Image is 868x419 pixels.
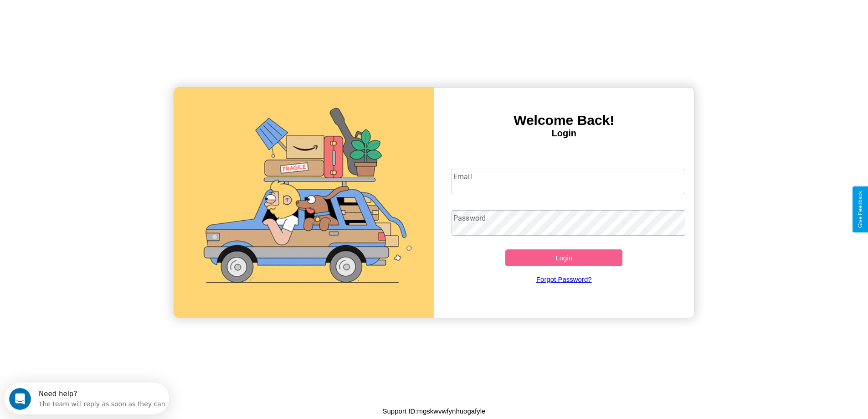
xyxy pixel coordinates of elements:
p: Support ID: mgskwvwfynhuogafyle [383,405,486,417]
iframe: Intercom live chat discovery launcher [5,383,169,414]
div: Need help? [34,8,161,15]
h3: Welcome Back! [434,113,694,128]
div: Open Intercom Messenger [4,4,169,29]
img: gif [174,88,434,318]
iframe: Intercom live chat [9,388,31,410]
div: The team will reply as soon as they can [34,15,161,25]
h4: Login [434,128,694,139]
a: Forgot Password? [447,266,681,292]
button: Login [505,249,622,266]
div: Give Feedback [857,191,863,228]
